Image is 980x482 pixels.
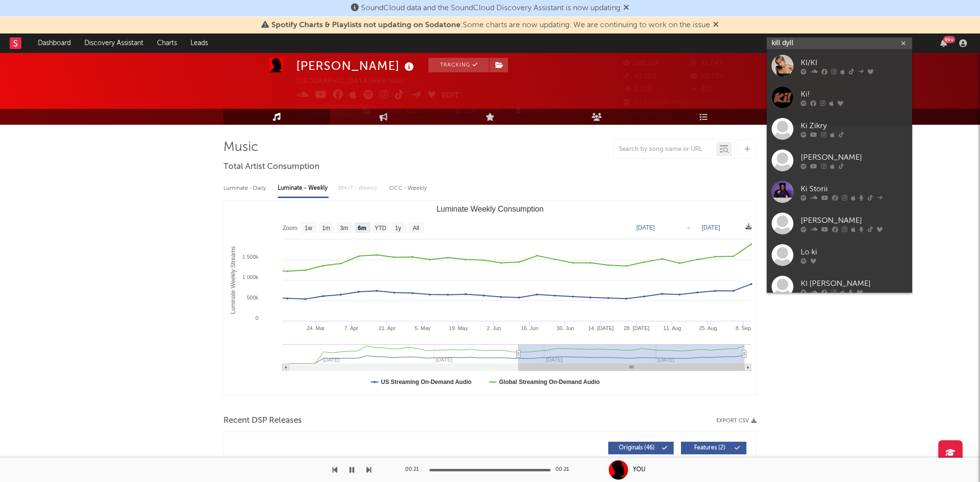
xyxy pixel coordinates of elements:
[681,442,746,454] button: Features(2)
[415,325,431,331] text: 5. May
[690,73,724,80] span: 20,700
[296,58,416,74] div: [PERSON_NAME]
[255,315,258,321] text: 0
[702,224,720,231] text: [DATE]
[767,37,912,50] input: Search for artists
[767,208,912,239] a: [PERSON_NAME]
[623,4,629,12] span: Dismiss
[801,215,907,226] div: [PERSON_NAME]
[940,39,947,47] button: 99+
[615,445,659,451] span: Originals ( 46 )
[283,225,298,232] text: Zoom
[767,82,912,113] a: Ki!
[685,224,691,231] text: →
[633,465,646,474] div: YOU
[623,73,657,80] span: 42,100
[767,176,912,208] a: Ki Storii
[716,418,757,424] button: Export CSV
[150,33,184,53] a: Charts
[521,325,538,331] text: 16. Jun
[230,246,237,314] text: Luminate Weekly Streams
[801,183,907,195] div: Ki Storii
[242,274,259,280] text: 1 000k
[767,271,912,302] a: KI [PERSON_NAME]
[307,325,325,331] text: 24. Mar
[801,151,907,163] div: [PERSON_NAME]
[801,278,907,289] div: KI [PERSON_NAME]
[358,225,366,232] text: 6m
[767,145,912,176] a: [PERSON_NAME]
[767,239,912,271] a: Lo ki
[511,104,557,118] button: Summary
[340,225,348,232] text: 3m
[345,325,359,331] text: 7. Apr
[690,86,712,93] span: 351
[687,445,732,451] span: Features ( 2 )
[449,325,468,331] text: 19. May
[405,464,425,476] div: 00:21
[464,106,501,117] span: Benchmark
[713,21,719,29] span: Dismiss
[223,415,302,427] span: Recent DSP Releases
[487,325,501,331] text: 2. Jun
[636,224,655,231] text: [DATE]
[271,21,710,29] span: : Some charts are now updating. We are continuing to work on the issue
[801,57,907,68] div: KI/KI
[242,254,259,260] text: 1 500k
[224,201,756,395] svg: Luminate Weekly Consumption
[322,225,331,232] text: 1m
[624,325,649,331] text: 28. [DATE]
[223,161,319,173] span: Total Artist Consumption
[436,205,543,213] text: Luminate Weekly Consumption
[389,180,428,197] div: OCC - Weekly
[296,104,357,118] button: Tracking
[412,225,419,232] text: All
[801,246,907,258] div: Lo ki
[305,225,313,232] text: 1w
[184,33,215,53] a: Leads
[608,442,674,454] button: Originals(46)
[223,180,268,197] div: Luminate - Daily
[379,325,395,331] text: 21. Apr
[375,225,386,232] text: YTD
[451,104,506,118] a: Benchmark
[278,180,329,197] div: Luminate - Weekly
[690,60,723,66] span: 31,047
[801,120,907,132] div: Ki Zikry
[381,379,472,385] text: US Streaming On-Demand Audio
[623,86,651,93] span: 5,123
[556,325,574,331] text: 30. Jun
[943,36,955,43] div: 99 +
[614,146,716,153] input: Search by song name or URL
[588,325,614,331] text: 14. [DATE]
[767,113,912,145] a: Ki Zikry
[428,58,489,72] button: Tracking
[361,4,620,12] span: SoundCloud data and the SoundCloud Discovery Assistant is now updating
[499,379,600,385] text: Global Streaming On-Demand Audio
[699,325,717,331] text: 25. Aug
[78,33,150,53] a: Discovery Assistant
[555,464,575,476] div: 00:21
[380,104,446,118] button: Email AlertsOff
[767,50,912,82] a: KI/KI
[736,325,751,331] text: 8. Sep
[623,60,660,66] span: 122,354
[623,100,720,106] span: 998,128 Monthly Listeners
[801,88,907,100] div: Ki!
[395,225,401,232] text: 1y
[663,325,681,331] text: 11. Aug
[271,21,460,29] span: Spotify Charts & Playlists not updating on Sodatone
[442,90,459,102] button: Edit
[31,33,78,53] a: Dashboard
[296,76,414,87] div: [GEOGRAPHIC_DATA] | R&B/Soul
[247,295,258,300] text: 500k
